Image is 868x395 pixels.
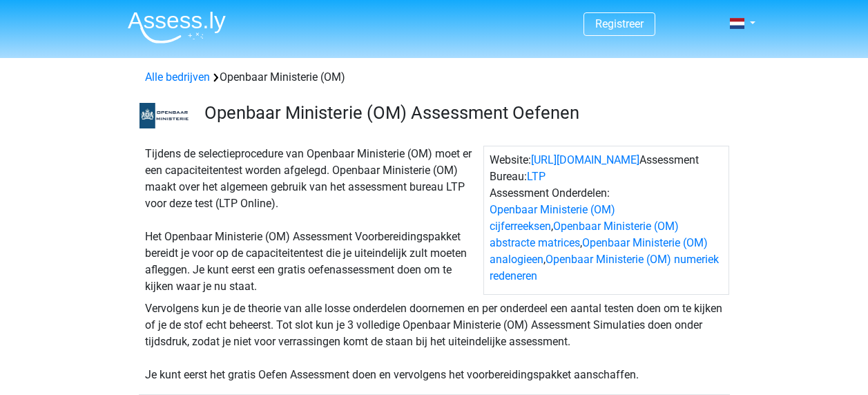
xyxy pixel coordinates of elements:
[139,300,729,383] div: Vervolgens kun je de theorie van alle losse onderdelen doornemen en per onderdeel een aantal test...
[490,236,708,266] a: Openbaar Ministerie (OM) analogieen
[527,170,546,183] a: LTP
[490,220,679,249] a: Openbaar Ministerie (OM) abstracte matrices
[139,146,483,295] div: Tijdens de selectieprocedure van Openbaar Ministerie (OM) moet er een capaciteitentest worden afg...
[139,69,729,86] div: Openbaar Ministerie (OM)
[128,11,226,44] img: Assessly
[145,70,210,84] a: Alle bedrijven
[490,203,615,233] a: Openbaar Ministerie (OM) cijferreeksen
[531,153,639,166] a: [URL][DOMAIN_NAME]
[595,17,644,30] a: Registreer
[204,102,719,124] h3: Openbaar Ministerie (OM) Assessment Oefenen
[483,146,729,295] div: Website: Assessment Bureau: Assessment Onderdelen: , , ,
[490,253,719,282] a: Openbaar Ministerie (OM) numeriek redeneren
